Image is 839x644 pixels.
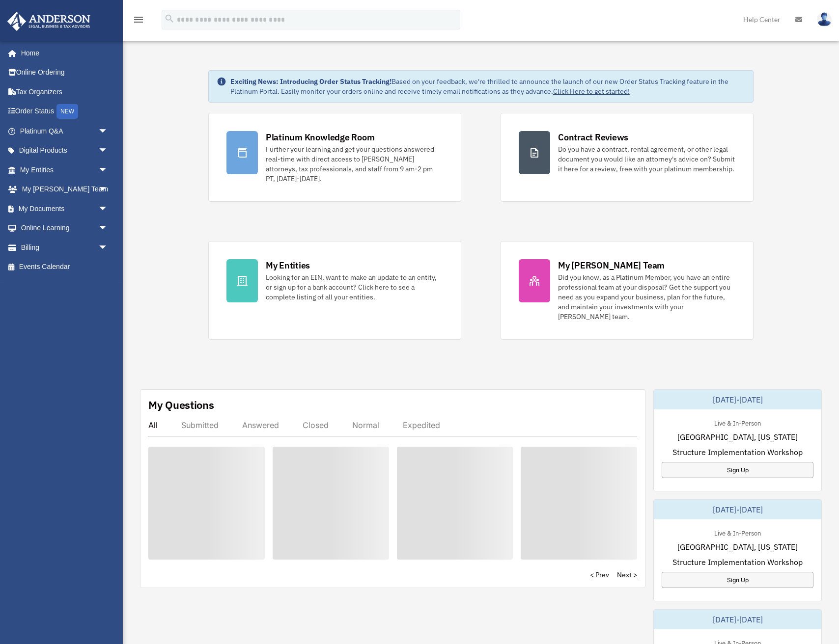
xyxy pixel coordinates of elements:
a: < Prev [590,570,609,580]
a: Tax Organizers [7,82,123,102]
div: Expedited [403,420,440,430]
div: Closed [303,420,329,430]
a: Sign Up [662,462,813,478]
a: My [PERSON_NAME] Teamarrow_drop_down [7,180,123,199]
div: NEW [56,104,78,119]
span: arrow_drop_down [98,199,118,219]
span: arrow_drop_down [98,238,118,258]
a: Sign Up [662,572,813,588]
div: My [PERSON_NAME] Team [558,259,665,271]
span: arrow_drop_down [98,141,118,161]
span: Structure Implementation Workshop [672,446,803,458]
div: [DATE]-[DATE] [654,610,821,629]
a: Online Learningarrow_drop_down [7,218,123,238]
a: Platinum Knowledge Room Further your learning and get your questions answered real-time with dire... [208,113,461,202]
strong: Exciting News: Introducing Order Status Tracking! [230,77,392,86]
a: My [PERSON_NAME] Team Did you know, as a Platinum Member, you have an entire professional team at... [501,241,754,340]
a: Events Calendar [7,257,123,277]
span: Structure Implementation Workshop [672,556,803,568]
div: [DATE]-[DATE] [654,500,821,519]
a: Online Ordering [7,63,123,82]
span: [GEOGRAPHIC_DATA], [US_STATE] [677,541,798,553]
a: Next > [617,570,637,580]
div: [DATE]-[DATE] [654,390,821,409]
i: menu [133,14,144,26]
a: Home [7,43,118,63]
a: My Entitiesarrow_drop_down [7,160,123,180]
a: Billingarrow_drop_down [7,238,123,257]
div: Submitted [181,420,219,430]
div: Live & In-Person [706,417,769,428]
a: Order StatusNEW [7,102,123,122]
span: arrow_drop_down [98,218,118,239]
a: My Entities Looking for an EIN, want to make an update to an entity, or sign up for a bank accoun... [208,241,461,340]
div: All [148,420,158,430]
a: Contract Reviews Do you have a contract, rental agreement, or other legal document you would like... [501,113,754,202]
i: search [164,13,175,24]
span: [GEOGRAPHIC_DATA], [US_STATE] [677,431,798,443]
div: Based on your feedback, we're thrilled to announce the launch of our new Order Status Tracking fe... [230,77,745,96]
div: Looking for an EIN, want to make an update to an entity, or sign up for a bank account? Click her... [266,272,443,302]
div: Did you know, as a Platinum Member, you have an entire professional team at your disposal? Get th... [558,272,735,322]
img: User Pic [817,12,832,27]
div: Contract Reviews [558,131,628,143]
span: arrow_drop_down [98,160,118,180]
a: Click Here to get started! [553,87,630,96]
div: Normal [352,420,379,430]
div: Answered [242,420,279,430]
a: My Documentsarrow_drop_down [7,199,123,218]
div: Further your learning and get your questions answered real-time with direct access to [PERSON_NAM... [266,144,443,184]
a: Digital Productsarrow_drop_down [7,141,123,161]
span: arrow_drop_down [98,180,118,200]
a: Platinum Q&Aarrow_drop_down [7,121,123,141]
div: Do you have a contract, rental agreement, or other legal document you would like an attorney's ad... [558,144,735,174]
div: Live & In-Person [706,527,769,537]
div: My Questions [148,398,214,412]
a: menu [133,17,144,26]
div: My Entities [266,259,310,271]
div: Platinum Knowledge Room [266,131,375,143]
span: arrow_drop_down [98,121,118,141]
img: Anderson Advisors Platinum Portal [4,12,93,31]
